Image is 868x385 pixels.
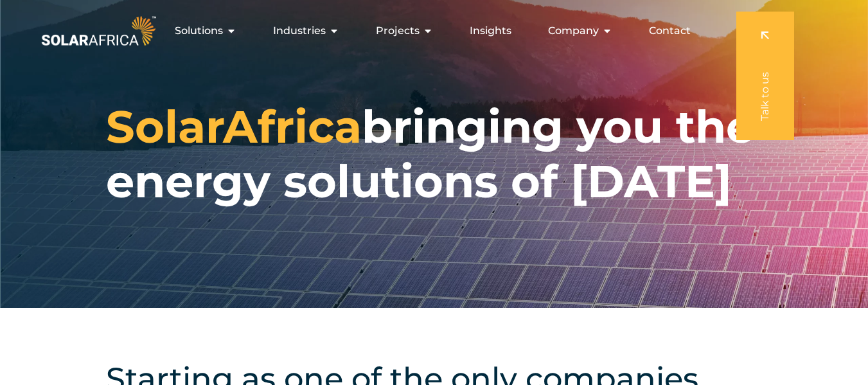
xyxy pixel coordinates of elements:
[159,18,701,44] nav: Menu
[106,100,762,209] h1: bringing you the energy solutions of [DATE]
[548,23,599,39] span: Company
[470,23,511,39] a: Insights
[273,23,326,39] span: Industries
[175,23,223,39] span: Solutions
[159,18,701,44] div: Menu Toggle
[376,23,420,39] span: Projects
[649,23,691,39] a: Contact
[106,99,362,154] span: SolarAfrica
